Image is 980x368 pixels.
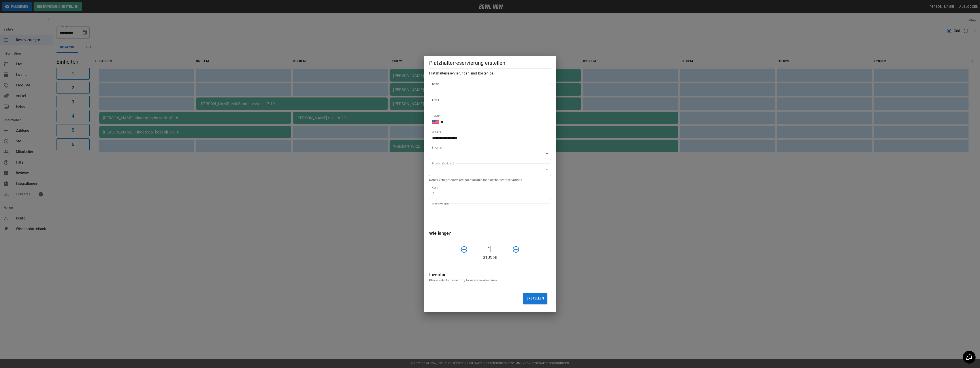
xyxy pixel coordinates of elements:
[429,230,551,237] h6: Wie lange?
[432,114,441,118] label: Telefon
[470,245,510,254] h4: 1
[523,293,547,304] button: Erstellen
[429,132,548,144] input: Choose date, selected date is Sep 22, 2025
[429,59,551,67] h5: Platzhalterreservierung erstellen
[432,119,439,125] button: Select country
[429,278,551,282] p: Please select an inventory to view available lanes
[429,178,551,182] p: Note: Event products are not available for placeholder reservations
[429,164,551,176] div: ​
[432,191,434,196] p: €
[429,255,551,260] p: Stunde
[429,271,551,278] h6: Inventar
[429,70,551,76] h6: Platzhalterreservierungen sind kostenlos
[429,148,551,160] div: ​
[432,130,441,133] label: Anfang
